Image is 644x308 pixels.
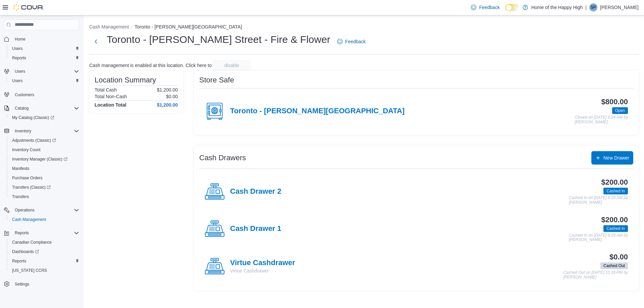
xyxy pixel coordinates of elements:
[7,145,82,155] button: Inventory Count
[585,3,587,11] p: |
[7,113,82,122] a: My Catalog (Classic)
[9,146,79,154] span: Inventory Count
[12,90,79,99] span: Customers
[9,54,79,62] span: Reports
[9,215,79,224] span: Cash Management
[95,76,156,84] h3: Location Summary
[603,263,625,269] span: Cashed Out
[9,183,79,191] span: Transfers (Classic)
[7,53,82,63] button: Reports
[12,249,39,254] span: Dashboards
[12,280,79,288] span: Settings
[9,174,79,182] span: Purchase Orders
[89,63,212,68] p: Cash management is enabled at this location. Click here to
[230,259,295,267] h4: Virtue Cashdrawer
[563,270,628,280] p: Cashed Out on [DATE] 10:18 PM by [PERSON_NAME]
[12,185,51,190] span: Transfers (Classic)
[89,24,129,29] button: Cash Management
[12,206,79,214] span: Operations
[468,1,502,14] a: Feedback
[15,282,29,287] span: Settings
[9,45,25,53] a: Users
[12,229,32,237] button: Reports
[334,35,368,48] a: Feedback
[15,92,34,98] span: Customers
[603,155,629,161] span: New Drawer
[505,11,505,11] span: Dark Mode
[7,164,82,173] button: Manifests
[9,266,79,274] span: Washington CCRS
[12,138,56,143] span: Adjustments (Classic)
[95,94,127,99] h6: Total Non-Cash
[9,136,59,144] a: Adjustments (Classic)
[9,77,79,85] span: Users
[89,23,639,32] nav: An example of EuiBreadcrumbs
[95,102,126,108] h4: Location Total
[12,55,26,61] span: Reports
[7,256,82,266] button: Reports
[12,147,41,152] span: Inventory Count
[9,238,54,246] a: Canadian Compliance
[9,165,79,173] span: Manifests
[9,114,79,122] span: My Catalog (Classic)
[1,104,82,113] button: Catalog
[157,87,178,93] p: $1,200.00
[7,44,82,53] button: Users
[15,37,25,42] span: Home
[1,67,82,76] button: Users
[166,94,178,99] p: $0.00
[15,69,25,74] span: Users
[12,157,67,162] span: Inventory Manager (Classic)
[609,253,628,261] h3: $0.00
[12,78,22,83] span: Users
[589,3,597,11] div: Steven Pike
[135,24,242,29] button: Toronto - [PERSON_NAME][GEOGRAPHIC_DATA]
[12,104,31,112] button: Catalog
[12,104,79,112] span: Catalog
[12,258,26,264] span: Reports
[9,165,32,173] a: Manifests
[9,248,42,256] a: Dashboards
[15,207,35,213] span: Operations
[15,106,29,111] span: Catalog
[12,175,43,181] span: Purchase Orders
[9,77,25,85] a: Users
[603,225,628,232] span: Cashed In
[606,226,625,232] span: Cashed In
[9,193,32,201] a: Transfers
[95,87,117,93] h6: Total Cash
[12,67,28,75] button: Users
[9,248,79,256] span: Dashboards
[12,35,28,43] a: Home
[7,238,82,247] button: Canadian Compliance
[479,4,499,11] span: Feedback
[612,107,628,114] span: Open
[7,247,82,256] a: Dashboards
[9,174,45,182] a: Purchase Orders
[107,33,330,46] h1: Toronto - [PERSON_NAME] Street - Fire & Flower
[9,266,50,274] a: [US_STATE] CCRS
[230,187,281,196] h4: Cash Drawer 2
[591,3,596,11] span: SP
[9,155,79,163] span: Inventory Manager (Classic)
[9,54,29,62] a: Reports
[7,136,82,145] a: Adjustments (Classic)
[7,192,82,201] button: Transfers
[12,194,29,199] span: Transfers
[230,225,281,233] h4: Cash Drawer 1
[12,46,22,51] span: Users
[199,76,234,84] h3: Store Safe
[4,32,79,306] nav: Complex example
[7,266,82,275] button: [US_STATE] CCRS
[7,215,82,224] button: Cash Management
[601,216,628,224] h3: $200.00
[12,127,79,135] span: Inventory
[89,35,103,48] button: Next
[9,114,57,122] a: My Catalog (Classic)
[7,155,82,164] a: Inventory Manager (Classic)
[12,91,37,99] a: Customers
[1,228,82,238] button: Reports
[12,206,37,214] button: Operations
[600,262,628,269] span: Cashed Out
[1,205,82,215] button: Operations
